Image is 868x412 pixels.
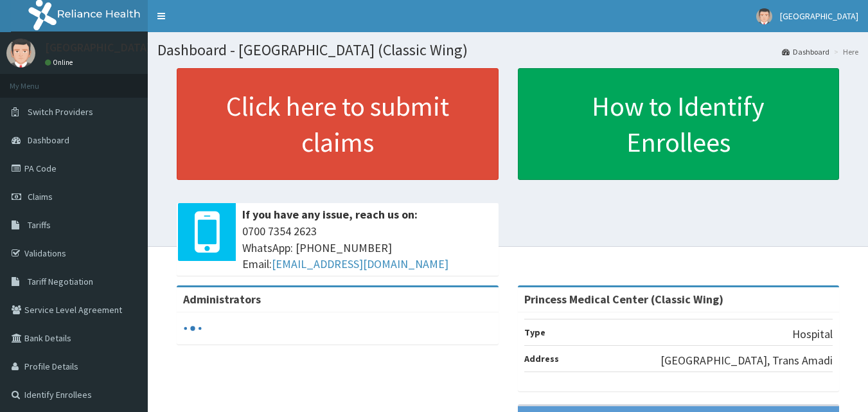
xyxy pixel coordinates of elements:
[780,10,858,22] span: [GEOGRAPHIC_DATA]
[183,319,202,338] svg: audio-loading
[183,292,261,307] b: Administrators
[831,46,858,57] li: Here
[524,292,723,307] strong: Princess Medical Center (Classic Wing)
[157,42,858,58] h1: Dashboard - [GEOGRAPHIC_DATA] (Classic Wing)
[45,58,76,67] a: Online
[28,106,93,118] span: Switch Providers
[28,191,53,202] span: Claims
[524,327,545,338] b: Type
[6,39,35,67] img: User Image
[660,352,833,369] p: [GEOGRAPHIC_DATA], Trans Amadi
[272,256,448,271] a: [EMAIL_ADDRESS][DOMAIN_NAME]
[28,276,93,287] span: Tariff Negotiation
[242,207,418,222] b: If you have any issue, reach us on:
[524,353,559,364] b: Address
[45,42,151,53] p: [GEOGRAPHIC_DATA]
[518,68,840,180] a: How to Identify Enrollees
[28,219,51,231] span: Tariffs
[242,223,492,273] span: 0700 7354 2623 WhatsApp: [PHONE_NUMBER] Email:
[28,134,69,146] span: Dashboard
[782,46,829,57] a: Dashboard
[792,326,833,343] p: Hospital
[177,68,499,180] a: Click here to submit claims
[756,8,772,24] img: User Image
